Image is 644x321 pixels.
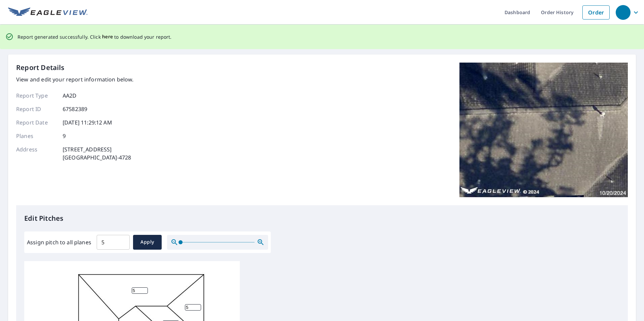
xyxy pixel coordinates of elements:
p: Planes [16,132,57,140]
p: [STREET_ADDRESS] [GEOGRAPHIC_DATA]-4728 [63,145,131,162]
p: View and edit your report information below. [16,75,134,83]
p: 67582389 [63,105,87,113]
p: Report ID [16,105,57,113]
a: Order [582,5,610,20]
p: Report Type [16,92,57,100]
p: Report Details [16,63,65,73]
span: Apply [138,238,156,246]
p: AA2D [63,92,77,100]
button: Apply [133,235,162,250]
p: Report generated successfully. Click to download your report. [18,33,172,41]
p: 9 [63,132,66,140]
p: Report Date [16,118,57,127]
label: Assign pitch to all planes [27,238,91,246]
img: Top image [459,63,628,197]
p: [DATE] 11:29:12 AM [63,118,112,127]
button: here [102,33,113,41]
p: Edit Pitches [24,213,620,223]
input: 00.0 [97,233,130,252]
img: EV Logo [8,7,88,17]
p: Address [16,145,57,162]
